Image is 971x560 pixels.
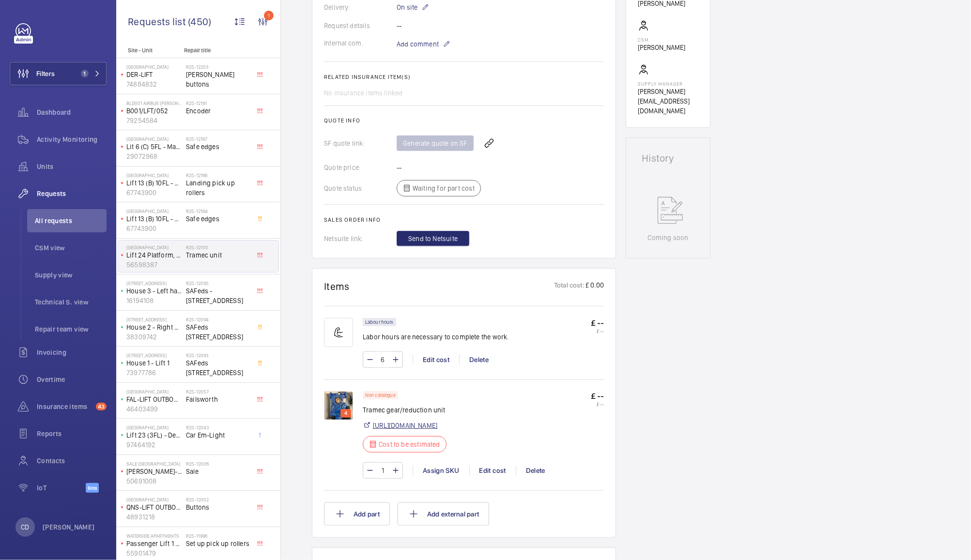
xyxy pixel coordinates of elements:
[397,39,439,49] span: Add comment
[126,461,182,467] p: Sale [GEOGRAPHIC_DATA]
[324,391,353,420] img: 1757595613033-1b20fd77-bd00-4340-8da6-f15685fc1677
[186,394,250,404] span: Failsworth
[126,533,182,539] p: Waterside Apartments
[186,250,250,260] span: Tramec unit
[186,172,250,178] h2: R25-12166
[186,352,250,358] h2: R25-12093
[186,389,250,394] h2: R25-12057
[126,440,182,450] p: 97464192
[186,424,250,430] h2: R25-12043
[126,106,182,116] p: B001/LFT/052
[186,214,250,224] span: Safe edges
[186,358,250,378] span: SAFeds [STREET_ADDRESS]
[186,286,250,305] span: SAFeds - [STREET_ADDRESS]
[126,296,182,305] p: 16194108
[186,322,250,342] span: SAFeds [STREET_ADDRESS]
[591,401,604,407] p: £ --
[126,250,182,260] p: Lift 24 Platform, CDC (off site)
[126,172,182,178] p: [GEOGRAPHIC_DATA]
[186,70,250,89] span: [PERSON_NAME] buttons
[43,522,95,532] p: [PERSON_NAME]
[35,270,107,280] span: Supply view
[37,429,107,439] span: Reports
[37,189,107,198] span: Requests
[126,424,182,430] p: [GEOGRAPHIC_DATA]
[638,81,698,87] p: Supply manager
[21,522,29,532] p: CD
[324,117,604,124] h2: Quote info
[126,317,182,322] p: [STREET_ADDRESS]
[186,142,250,151] span: Safe edges
[86,483,99,493] span: Beta
[186,106,250,116] span: Encoder
[186,244,250,250] h2: R25-12100
[459,355,498,364] div: Delete
[126,404,182,414] p: 46403499
[126,394,182,404] p: FAL-LIFT OUTBOUND
[128,15,188,28] span: Requests list
[379,439,440,449] p: Cost to be estimated
[638,87,698,116] p: [PERSON_NAME][EMAIL_ADDRESS][DOMAIN_NAME]
[35,324,107,334] span: Repair team view
[126,208,182,214] p: [GEOGRAPHIC_DATA]
[186,178,250,197] span: Landing pick up rollers
[96,403,107,410] span: 43
[186,502,250,512] span: Buttons
[126,322,182,332] p: House 2 - Right hand block kone mono
[37,483,86,493] span: IoT
[126,79,182,89] p: 74884832
[186,430,250,440] span: Car Em-Light
[126,70,182,79] p: DER-LIFT
[37,456,107,466] span: Contacts
[324,318,353,347] img: muscle-sm.svg
[37,162,107,171] span: Units
[638,37,685,43] p: CSM
[126,476,182,486] p: 50691008
[126,368,182,378] p: 73977786
[10,62,107,85] button: Filters1
[126,116,182,125] p: 79254584
[126,286,182,296] p: House 3 - Left hand block
[126,430,182,440] p: Lift 23 (3FL) - Dermatology
[37,348,107,357] span: Invoicing
[36,69,55,78] span: Filters
[126,260,182,270] p: 56598387
[126,100,182,106] p: Bld001 Airbus [PERSON_NAME]
[408,234,458,243] span: Send to Netsuite
[37,402,92,411] span: Insurance items
[186,64,250,70] h2: R25-12203
[126,467,182,476] p: [PERSON_NAME]-LIFT
[186,533,250,539] h2: R25-11996
[186,539,250,548] span: Set up pick up rollers
[186,467,250,476] span: Sale
[126,512,182,522] p: 48931218
[342,409,349,418] p: 4
[638,43,685,52] p: [PERSON_NAME]
[413,355,459,364] div: Edit cost
[186,317,250,322] h2: R25-12094
[642,153,694,163] h1: History
[647,233,688,242] p: Coming soon
[363,405,452,415] p: Tramec gear/reduction unit
[81,70,89,77] span: 1
[126,188,182,197] p: 67743900
[126,136,182,142] p: [GEOGRAPHIC_DATA]
[591,328,604,334] p: £ --
[365,320,394,324] p: Labour hours
[126,502,182,512] p: QNS-LIFT OUTBOUND
[363,332,509,342] p: Labor hours are necessary to complete the work.
[35,216,107,226] span: All requests
[324,216,604,223] h2: Sales order info
[591,391,604,401] p: £ --
[126,244,182,250] p: [GEOGRAPHIC_DATA]
[184,47,248,54] p: Repair title
[126,64,182,70] p: [GEOGRAPHIC_DATA]
[37,135,107,144] span: Activity Monitoring
[324,280,350,292] h1: Items
[126,178,182,188] p: Lift 13 (B) 10FL - KL B
[373,421,437,430] a: [URL][DOMAIN_NAME]
[126,539,182,548] p: Passenger Lift 1 montague
[37,375,107,384] span: Overtime
[126,548,182,558] p: 55901479
[324,502,390,526] button: Add part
